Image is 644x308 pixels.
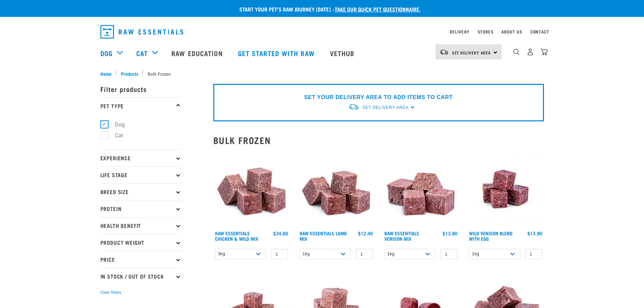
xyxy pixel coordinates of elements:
p: Health Benefit [100,217,182,234]
input: 1 [356,249,373,259]
a: Get started with Raw [231,40,323,67]
p: Life Stage [100,166,182,183]
img: Pile Of Cubed Chicken Wild Meat Mix [213,151,290,228]
a: Cat [136,48,148,58]
input: 1 [271,249,288,259]
h2: Bulk Frozen [213,135,544,145]
img: 1113 RE Venison Mix 01 [383,151,459,228]
a: Delivery [450,30,469,33]
img: home-icon-1@2x.png [513,49,520,55]
a: Raw Essentials Lamb Mix [300,232,347,240]
a: Contact [530,30,549,33]
p: SET YOUR DELIVERY AREA TO ADD ITEMS TO CART [304,93,453,101]
img: ?1041 RE Lamb Mix 01 [298,151,375,228]
input: 1 [525,249,542,259]
img: van-moving.png [439,49,449,55]
a: Raw Essentials Chicken & Wild Mix [215,232,258,240]
span: Home [100,70,112,77]
div: $13.90 [443,231,457,236]
p: Price [100,251,182,268]
p: In Stock / Out Of Stock [100,268,182,285]
div: $12.40 [358,231,373,236]
span: Set Delivery Area [362,105,408,110]
p: Breed Size [100,183,182,200]
img: van-moving.png [348,103,359,111]
a: About Us [501,30,522,33]
p: Experience [100,149,182,166]
a: Home [100,70,115,77]
span: Products [121,70,138,77]
a: take our quick pet questionnaire. [335,7,421,10]
label: Dog [104,120,127,129]
label: Cat [104,131,126,140]
p: Filter products [100,80,182,97]
a: Wild Venison Blend with Egg [469,232,512,240]
a: Raw Education [165,40,231,67]
div: $34.60 [273,231,288,236]
span: Set Delivery Area [452,51,491,54]
a: Products [117,70,142,77]
div: $13.90 [527,231,542,236]
img: user.png [527,48,534,55]
a: Stores [478,30,494,33]
p: Protein [100,200,182,217]
img: Venison Egg 1616 [467,151,544,228]
img: Raw Essentials Logo [100,25,183,39]
a: Dog [100,48,113,58]
p: Product Weight [100,234,182,251]
a: Vethub [323,40,363,67]
button: Clear filters [100,289,121,295]
nav: breadcrumbs [100,70,544,77]
img: home-icon@2x.png [541,48,548,55]
input: 1 [440,249,457,259]
p: Pet Type [100,97,182,114]
nav: dropdown navigation [95,22,549,41]
a: Raw Essentials Venison Mix [384,232,419,240]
